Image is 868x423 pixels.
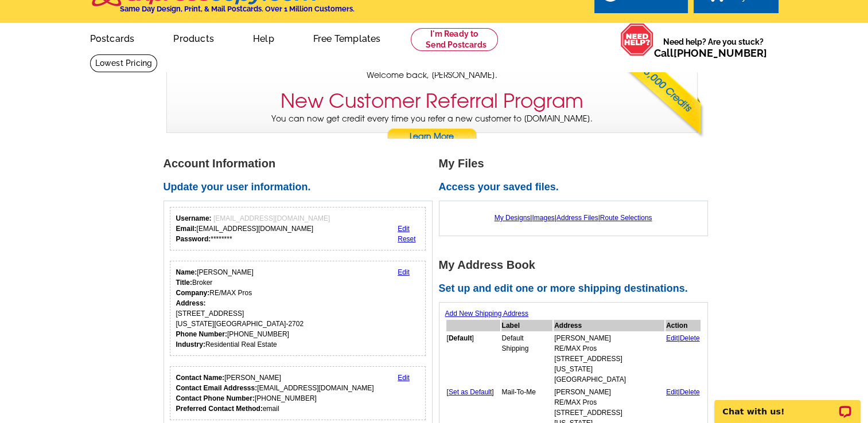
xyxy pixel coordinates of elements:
[439,283,714,295] h2: Set up and edit one or more shipping destinations.
[176,394,255,402] strong: Contact Phone Number:
[176,374,225,382] strong: Contact Name:
[439,181,714,194] h2: Access your saved files.
[176,384,258,392] strong: Contact Email Addresss:
[387,128,477,146] a: Learn More
[176,214,212,222] strong: Username:
[398,225,410,233] a: Edit
[666,334,678,342] a: Edit
[176,268,197,276] strong: Name:
[556,214,598,222] a: Address Files
[176,340,205,348] strong: Industry:
[281,89,583,113] h3: New Customer Referral Program
[600,214,652,222] a: Route Selections
[501,332,553,385] td: Default Shipping
[439,158,714,170] h1: My Files
[170,207,426,250] div: Your login information.
[176,267,304,350] div: [PERSON_NAME] Broker RE/MAX Pros [STREET_ADDRESS] [US_STATE][GEOGRAPHIC_DATA]-2702 [PHONE_NUMBER]...
[445,207,702,229] div: | | |
[707,387,868,423] iframe: LiveChat chat widget
[554,320,664,331] th: Address
[532,214,554,222] a: Images
[398,235,415,243] a: Reset
[170,261,426,356] div: Your personal details.
[176,279,192,287] strong: Title:
[170,366,426,420] div: Who should we contact regarding order issues?
[176,225,197,233] strong: Email:
[398,268,410,276] a: Edit
[72,24,153,51] a: Postcards
[235,24,293,51] a: Help
[665,332,700,385] td: |
[449,388,492,396] a: Set as Default
[295,24,399,51] a: Free Templates
[666,388,678,396] a: Edit
[449,334,472,342] b: Default
[367,69,497,81] span: Welcome back, [PERSON_NAME].
[167,113,697,146] p: You can now get credit every time you refer a new customer to [DOMAIN_NAME].
[176,373,374,414] div: [PERSON_NAME] [EMAIL_ADDRESS][DOMAIN_NAME] [PHONE_NUMBER] email
[554,332,664,385] td: [PERSON_NAME] RE/MAX Pros [STREET_ADDRESS] [US_STATE][GEOGRAPHIC_DATA]
[495,214,531,222] a: My Designs
[176,330,227,338] strong: Phone Number:
[176,405,263,413] strong: Preferred Contact Method:
[439,259,714,271] h1: My Address Book
[398,374,410,382] a: Edit
[674,47,767,59] a: [PHONE_NUMBER]
[654,47,767,59] span: Call
[680,334,700,342] a: Delete
[155,24,232,51] a: Products
[501,320,553,331] th: Label
[445,310,528,318] a: Add New Shipping Address
[120,5,355,13] h4: Same Day Design, Print, & Mail Postcards. Over 1 Million Customers.
[654,36,773,59] span: Need help? Are you stuck?
[680,388,700,396] a: Delete
[213,214,330,222] span: [EMAIL_ADDRESS][DOMAIN_NAME]
[164,158,439,170] h1: Account Information
[176,235,211,243] strong: Password:
[176,299,206,307] strong: Address:
[164,181,439,194] h2: Update your user information.
[620,23,654,56] img: help
[446,332,500,385] td: [ ]
[176,289,210,297] strong: Company:
[665,320,700,331] th: Action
